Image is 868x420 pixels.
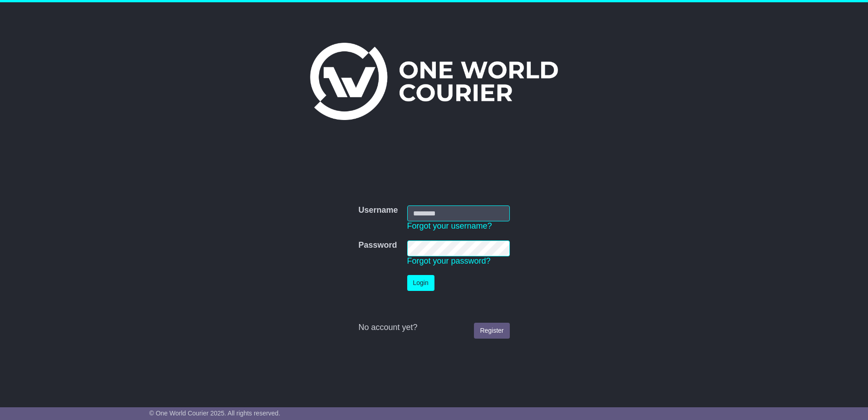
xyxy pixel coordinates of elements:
img: One World [310,43,558,120]
a: Forgot your password? [407,256,491,265]
a: Register [474,323,509,339]
a: Forgot your username? [407,221,492,230]
label: Username [358,205,398,215]
label: Password [358,240,397,250]
button: Login [407,275,434,291]
div: No account yet? [358,323,509,333]
span: © One World Courier 2025. All rights reserved. [149,410,281,417]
